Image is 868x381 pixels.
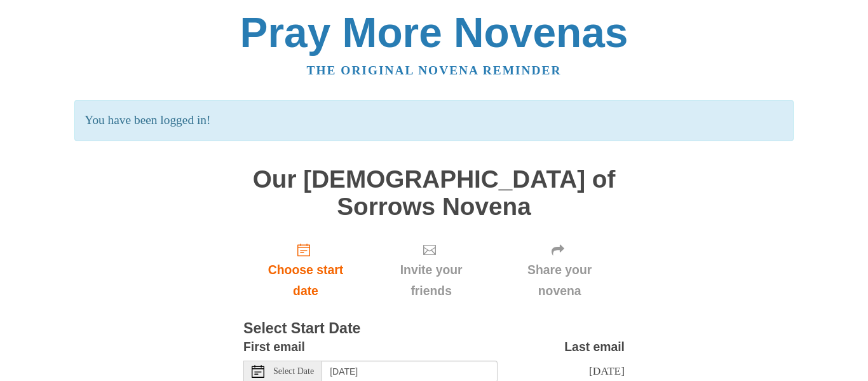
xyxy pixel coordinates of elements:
[256,260,355,301] span: Choose start date
[74,100,793,141] p: You have been logged in!
[589,364,625,377] span: [DATE]
[243,166,625,220] h1: Our [DEMOGRAPHIC_DATA] of Sorrows Novena
[243,336,305,357] label: First email
[381,260,482,301] span: Invite your friends
[368,233,494,308] div: Click "Next" to confirm your start date first.
[507,260,612,301] span: Share your novena
[307,64,562,77] a: The original novena reminder
[243,233,368,308] a: Choose start date
[494,233,625,308] div: Click "Next" to confirm your start date first.
[564,336,625,357] label: Last email
[240,9,628,56] a: Pray More Novenas
[273,367,314,376] span: Select Date
[243,321,625,337] h3: Select Start Date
